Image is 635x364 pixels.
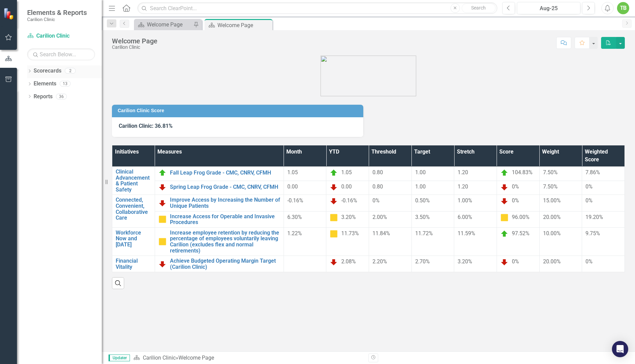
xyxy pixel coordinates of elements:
[543,169,558,176] span: 7.50%
[500,258,508,266] img: Below Plan
[458,183,468,190] span: 1.20
[158,183,167,191] img: Below Plan
[136,20,192,29] a: Welcome Page
[143,355,176,361] a: Carilion Clinic
[585,169,600,176] span: 7.86%
[112,227,155,256] td: Double-Click to Edit Right Click for Context Menu
[512,183,519,190] span: 0%
[56,94,67,99] div: 36
[512,198,519,204] span: 0%
[372,230,390,237] span: 11.84%
[119,123,173,129] span: Carilion Clinic: 36.81%
[155,195,284,211] td: Double-Click to Edit Right Click for Context Menu
[3,8,15,20] img: ClearPoint Strategy
[372,197,380,204] span: 0%
[116,258,151,270] a: Financial Vitality
[512,258,519,265] span: 0%
[158,169,167,177] img: On Target
[109,355,130,361] span: Updater
[217,21,271,29] div: Welcome Page
[458,258,472,265] span: 3.20%
[330,169,338,177] img: On Target
[341,169,352,176] span: 1.05
[500,197,508,205] img: Below Plan
[543,197,561,204] span: 15.00%
[116,169,151,193] a: Clinical Advancement & Patient Safety
[170,184,280,190] a: Spring Leap Frog Grade - CMC, CNRV, CFMH
[512,169,533,176] span: 104.83%
[27,8,87,17] span: Elements & Reports
[458,197,472,204] span: 1.00%
[458,230,475,237] span: 11.59%
[415,183,426,190] span: 1.00
[512,214,530,220] span: 96.00%
[415,169,426,176] span: 1.00
[287,197,303,204] span: -0.16%
[147,20,192,29] div: Welcome Page
[341,183,352,190] span: 0.00
[158,199,167,207] img: Below Plan
[287,230,302,237] span: 1.22%
[341,198,357,204] span: -0.16%
[372,258,387,265] span: 2.20%
[372,183,383,190] span: 0.80
[112,195,155,227] td: Double-Click to Edit Right Click for Context Menu
[27,32,95,40] a: Carilion Clinic
[617,2,629,14] button: TB
[500,183,508,191] img: Below Plan
[543,230,561,237] span: 10.00%
[458,214,472,220] span: 6.00%
[372,214,387,220] span: 2.00%
[137,2,497,14] input: Search ClearPoint...
[415,230,433,237] span: 11.72%
[170,230,280,254] a: Increase employee retention by reducing the percentage of employees voluntarily leaving Carilion ...
[512,230,530,237] span: 97.52%
[170,258,280,270] a: Achieve Budgeted Operating Margin Target (Carilion Clinic)
[116,197,151,221] a: Connected, Convenient, Collaborative Care
[330,183,338,191] img: Below Plan
[155,167,284,181] td: Double-Click to Edit Right Click for Context Menu
[112,256,155,272] td: Double-Click to Edit Right Click for Context Menu
[287,214,302,220] span: 6.30%
[500,214,508,222] img: Caution
[585,197,593,204] span: 0%
[330,214,338,222] img: Caution
[170,214,280,225] a: Increase Access for Operable and Invasive Procedures
[155,227,284,256] td: Double-Click to Edit Right Click for Context Menu
[517,2,580,14] button: Aug-25
[585,258,593,265] span: 0%
[458,169,468,176] span: 1.20
[158,215,167,223] img: Caution
[112,37,157,45] div: Welcome Page
[500,230,508,238] img: On Target
[158,260,167,268] img: Below Plan
[341,230,359,237] span: 11.73%
[112,45,157,50] div: Carilion Clinic
[330,197,338,205] img: Below Plan
[372,169,383,176] span: 0.80
[415,258,430,265] span: 2.70%
[341,214,356,220] span: 3.20%
[341,258,356,265] span: 2.08%
[585,230,600,237] span: 9.75%
[612,341,628,357] div: Open Intercom Messenger
[287,169,298,176] span: 1.05
[60,81,71,87] div: 13
[330,230,338,238] img: Caution
[585,183,593,190] span: 0%
[116,230,151,248] a: Workforce Now and [DATE]
[519,4,578,13] div: Aug-25
[155,181,284,195] td: Double-Click to Edit Right Click for Context Menu
[118,108,360,113] h3: Carilion Clinic Score
[34,67,61,75] a: Scorecards
[500,169,508,177] img: On Target
[65,68,76,74] div: 2
[178,355,214,361] div: Welcome Page
[415,197,430,204] span: 0.50%
[27,17,87,22] small: Carilion Clinic
[27,48,95,60] input: Search Below...
[330,258,338,266] img: Below Plan
[415,214,430,220] span: 3.50%
[133,354,363,362] div: »
[155,211,284,227] td: Double-Click to Edit Right Click for Context Menu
